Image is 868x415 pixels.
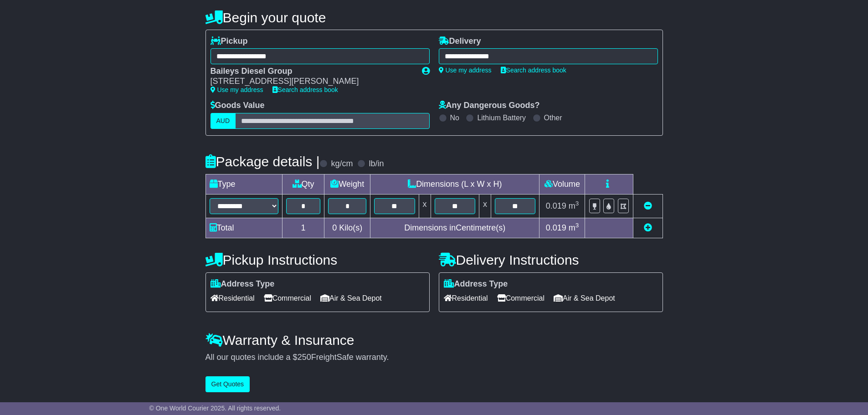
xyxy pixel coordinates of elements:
td: x [419,194,431,218]
div: Baileys Diesel Group [211,67,413,77]
a: Use my address [211,86,263,93]
label: Pickup [211,36,248,46]
label: AUD [211,113,236,129]
h4: Delivery Instructions [439,252,663,267]
span: 0.019 [546,201,566,210]
a: Remove this item [644,201,652,210]
span: Residential [211,291,255,305]
label: Goods Value [211,101,265,111]
h4: Pickup Instructions [205,252,430,267]
sup: 3 [575,222,579,229]
h4: Begin your quote [205,10,663,25]
td: Type [205,174,282,194]
span: © One World Courier 2025. All rights reserved. [149,405,281,412]
label: lb/in [369,159,384,169]
label: Address Type [211,279,275,289]
td: Total [205,218,282,238]
label: Any Dangerous Goods? [439,101,540,111]
a: Search address book [501,67,566,74]
h4: Package details | [205,154,320,169]
td: 1 [282,218,324,238]
td: Dimensions in Centimetre(s) [370,218,539,238]
h4: Warranty & Insurance [205,333,663,348]
td: Dimensions (L x W x H) [370,174,539,194]
a: Add new item [644,223,652,232]
span: Air & Sea Depot [554,291,615,305]
span: m [569,223,579,232]
label: No [450,113,459,122]
a: Use my address [439,67,492,74]
span: Commercial [497,291,544,305]
td: Kilo(s) [324,218,370,238]
label: Other [544,113,562,122]
div: [STREET_ADDRESS][PERSON_NAME] [211,77,413,87]
span: 0.019 [546,223,566,232]
td: Qty [282,174,324,194]
td: Volume [539,174,585,194]
div: All our quotes include a $ FreightSafe warranty. [205,353,663,363]
sup: 3 [575,200,579,207]
label: Lithium Battery [477,113,526,122]
label: Address Type [444,279,508,289]
span: m [569,201,579,210]
td: Weight [324,174,370,194]
button: Get Quotes [205,376,250,392]
span: Air & Sea Depot [320,291,382,305]
span: 250 [298,353,311,362]
label: kg/cm [331,159,353,169]
a: Search address book [272,86,338,93]
label: Delivery [439,36,481,46]
span: 0 [332,223,337,232]
span: Residential [444,291,488,305]
span: Commercial [264,291,311,305]
td: x [479,194,491,218]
